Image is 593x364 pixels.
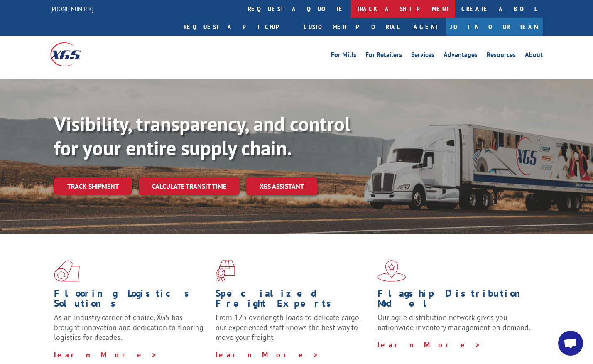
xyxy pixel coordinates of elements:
[411,52,434,61] a: Services
[139,177,240,195] a: Calculate transit time
[54,177,132,195] a: Track shipment
[54,350,157,359] a: Learn More >
[216,288,371,312] h1: Specialized Freight Experts
[54,260,80,282] img: xgs-icon-total-supply-chain-intelligence-red
[297,18,405,36] a: Customer Portal
[377,340,481,349] a: Learn More >
[365,52,402,61] a: For Retailers
[50,5,93,13] a: [PHONE_NUMBER]
[54,111,350,161] b: Visibility, transparency, and control for your entire supply chain.
[54,312,203,342] span: As an industry carrier of choice, XGS has brought innovation and dedication to flooring logistics...
[487,52,516,61] a: Resources
[444,52,478,61] a: Advantages
[405,18,446,36] a: Agent
[525,52,543,61] a: About
[246,177,317,195] a: XGS ASSISTANT
[177,18,297,36] a: Request a pickup
[331,52,356,61] a: For Mills
[377,288,533,312] h1: Flagship Distribution Model
[54,288,209,312] h1: Flooring Logistics Solutions
[377,260,406,282] img: xgs-icon-flagship-distribution-model-red
[446,18,543,36] a: Join Our Team
[216,350,319,359] a: Learn More >
[558,331,583,356] div: Open chat
[216,260,235,282] img: xgs-icon-focused-on-flooring-red
[216,312,371,349] p: From 123 overlength loads to delicate cargo, our experienced staff knows the best way to move you...
[377,312,530,332] span: Our agile distribution network gives you nationwide inventory management on demand.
